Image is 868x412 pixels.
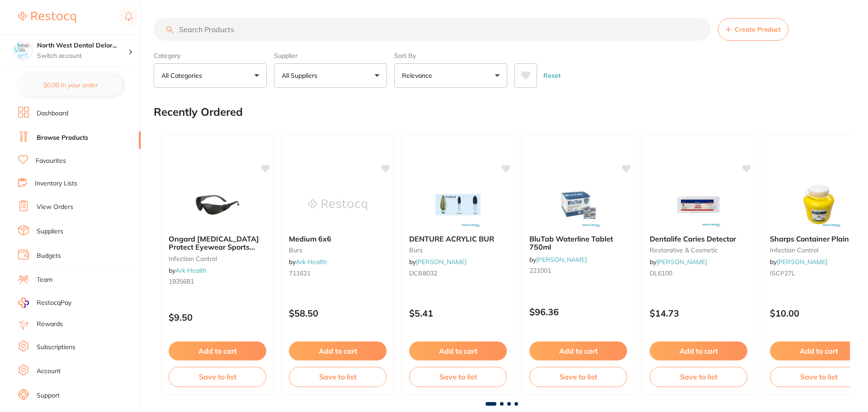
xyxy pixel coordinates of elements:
h4: North West Dental Deloraine [37,41,128,50]
button: Add to cart [289,341,387,360]
img: BluTab Waterline Tablet 750ml [549,182,608,227]
a: Rewards [37,320,63,329]
button: Save to list [529,367,627,387]
a: Subscriptions [37,343,75,352]
b: Ongard ICU Protect Eyewear Sports Wrap Child Smoked 568-1 [169,235,266,251]
b: Sharps Container Plain Top [770,235,868,243]
p: All Suppliers [282,71,321,80]
span: by [650,258,707,266]
p: $9.50 [169,312,266,322]
a: Team [37,275,52,284]
a: [PERSON_NAME] [416,258,467,266]
img: DENTURE ACRYLIC BUR [429,182,487,227]
a: [PERSON_NAME] [656,258,707,266]
b: BluTab Waterline Tablet 750ml [529,235,627,251]
button: Save to list [289,367,387,387]
b: Dentalife Caries Detector [650,235,747,243]
label: Category [154,52,267,60]
a: Budgets [37,251,61,260]
input: Search Products [154,18,711,41]
small: DCB8032 [409,270,507,277]
p: $58.50 [289,308,387,318]
button: Save to list [650,367,747,387]
img: Ongard ICU Protect Eyewear Sports Wrap Child Smoked 568-1 [188,182,247,227]
button: Relevance [394,63,507,88]
button: All Categories [154,63,267,88]
small: 1935681 [169,278,266,285]
img: Restocq Logo [18,12,76,23]
img: Dentalife Caries Detector [669,182,728,227]
a: Ark Health [296,258,327,266]
span: by [529,256,587,264]
button: All Suppliers [274,63,387,88]
p: $96.36 [529,307,627,317]
small: infection control [770,246,868,254]
small: burs [409,246,507,254]
p: Switch account [37,52,128,61]
a: Dashboard [37,109,68,118]
small: ISCP27L [770,270,868,277]
b: DENTURE ACRYLIC BUR [409,235,507,243]
small: DL6100 [650,270,747,277]
button: Add to cart [169,341,266,360]
label: Supplier [274,52,387,60]
label: Sort By [394,52,507,60]
small: restorative & cosmetic [650,246,747,254]
span: by [289,258,327,266]
img: North West Dental Deloraine [14,42,32,60]
a: View Orders [37,203,73,212]
a: [PERSON_NAME] [777,258,827,266]
button: Add to cart [770,341,868,360]
h2: Recently Ordered [154,106,243,118]
img: RestocqPay [18,298,29,308]
span: by [770,258,827,266]
small: infection control [169,255,266,262]
small: burs [289,246,387,254]
img: Sharps Container Plain Top [789,182,848,227]
p: $10.00 [770,308,868,318]
button: Add to cart [529,341,627,360]
p: $5.41 [409,308,507,318]
a: Suppliers [37,227,63,236]
p: All Categories [161,71,206,80]
a: Inventory Lists [35,179,77,188]
button: Save to list [409,367,507,387]
span: by [409,258,467,266]
p: $14.73 [650,308,747,318]
a: RestocqPay [18,298,71,308]
button: Save to list [770,367,868,387]
a: Account [37,367,61,376]
b: Medium 6x6 [289,235,387,243]
a: Browse Products [37,133,88,142]
button: Save to list [169,367,266,387]
span: RestocqPay [37,298,71,308]
a: Favourites [36,156,66,166]
button: $0.00 in your order [18,74,123,96]
a: [PERSON_NAME] [536,256,587,264]
small: 221001 [529,267,627,274]
a: Ark Health [175,266,207,275]
button: Create Product [718,18,788,41]
a: Support [37,391,60,400]
button: Add to cart [409,341,507,360]
small: 711621 [289,270,387,277]
p: Relevance [402,71,436,80]
button: Reset [541,63,563,88]
span: by [169,266,207,275]
button: Add to cart [650,341,747,360]
a: Restocq Logo [18,7,76,28]
span: Create Product [735,26,781,33]
img: Medium 6x6 [308,182,367,227]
